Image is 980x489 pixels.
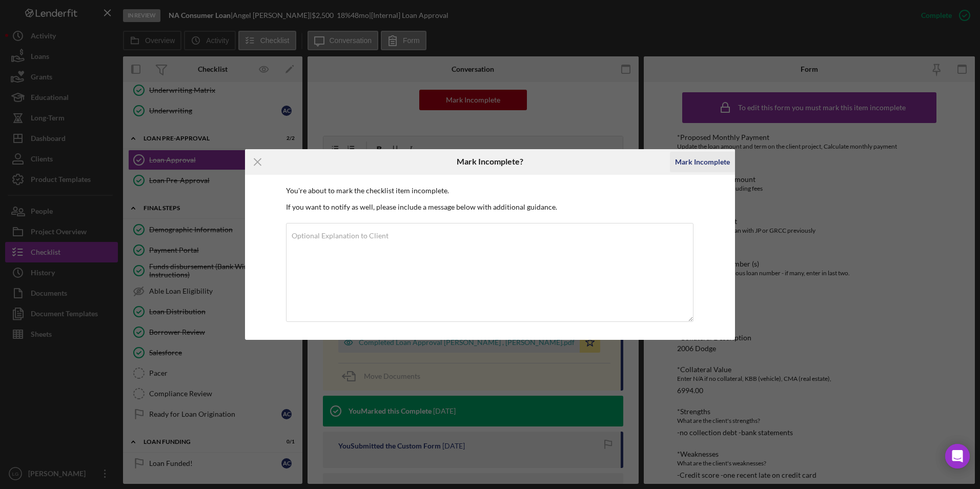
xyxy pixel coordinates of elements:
[457,157,523,166] h6: Mark Incomplete?
[945,444,970,468] div: Open Intercom Messenger
[675,152,730,172] div: Mark Incomplete
[670,152,735,172] button: Mark Incomplete
[286,201,694,213] p: If you want to notify as well, please include a message below with additional guidance.
[286,185,694,196] p: You're about to mark the checklist item incomplete.
[292,232,389,240] label: Optional Explanation to Client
